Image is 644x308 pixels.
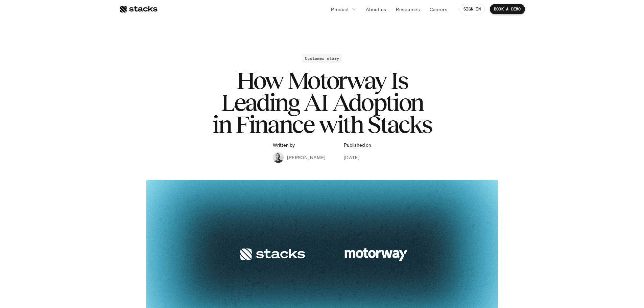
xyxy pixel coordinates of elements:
p: [DATE] [344,154,360,161]
p: BOOK A DEMO [494,7,521,11]
a: Privacy Policy [80,129,110,134]
p: SIGN IN [463,7,481,11]
h2: Customer story [305,56,339,61]
p: [PERSON_NAME] [287,154,325,161]
a: Resources [392,3,424,15]
h1: How Motorway Is Leading AI Adoption in Finance with Stacks [187,70,457,135]
a: About us [362,3,390,15]
p: Resources [396,6,420,13]
a: BOOK A DEMO [490,4,525,14]
p: Careers [430,6,447,13]
p: Written by [273,142,295,148]
p: Published on [344,142,371,148]
a: SIGN IN [459,4,485,14]
p: About us [366,6,386,13]
a: Careers [426,3,451,15]
p: Product [331,6,349,13]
